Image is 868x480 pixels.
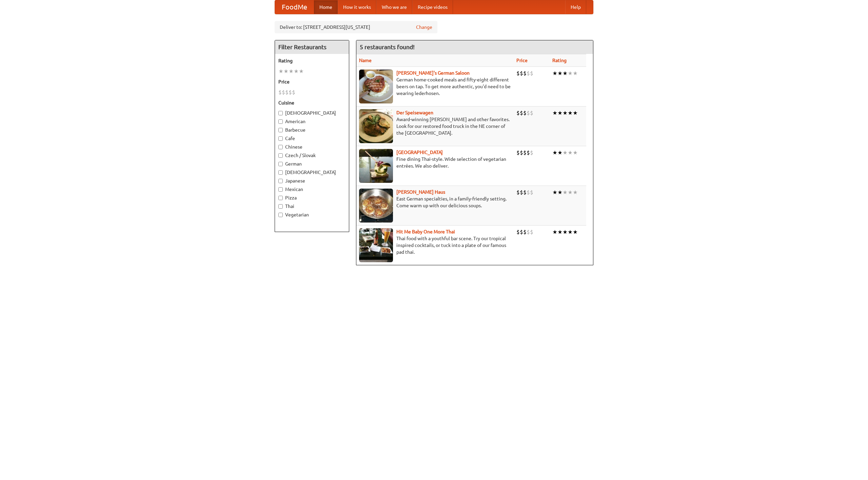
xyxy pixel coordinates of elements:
label: Chinese [278,143,346,150]
input: German [278,162,283,166]
li: $ [527,189,530,196]
li: ★ [552,189,557,196]
h5: Cuisine [278,99,346,106]
li: $ [516,228,520,236]
p: Thai food with a youthful bar scene. Try our tropical inspired cocktails, or tuck into a plate of... [359,235,511,255]
li: ★ [573,228,578,236]
label: [DEMOGRAPHIC_DATA] [278,169,346,176]
li: ★ [557,228,563,236]
li: ★ [294,68,299,75]
li: ★ [552,109,557,117]
label: [DEMOGRAPHIC_DATA] [278,110,346,116]
li: ★ [278,68,283,75]
a: FoodMe [275,0,314,14]
li: ★ [299,68,304,75]
a: Help [565,0,586,14]
li: $ [520,149,523,156]
h5: Price [278,78,346,85]
input: Thai [278,204,283,209]
a: Rating [552,58,567,63]
li: ★ [573,70,578,77]
a: Name [359,58,372,63]
input: Cafe [278,136,283,141]
a: Who we are [376,0,412,14]
li: ★ [568,149,573,156]
li: $ [530,149,533,156]
li: $ [520,228,523,236]
li: $ [520,189,523,196]
li: ★ [552,228,557,236]
input: Mexican [278,187,283,192]
li: $ [292,89,295,96]
li: $ [523,70,527,77]
a: Recipe videos [412,0,453,14]
img: esthers.jpg [359,70,393,103]
label: Cafe [278,135,346,142]
li: $ [278,89,282,96]
input: Barbecue [278,128,283,132]
input: Pizza [278,196,283,200]
h4: Filter Restaurants [275,40,349,54]
li: $ [530,189,533,196]
a: Der Speisewagen [396,110,433,115]
li: $ [516,149,520,156]
li: ★ [557,109,563,117]
li: ★ [568,228,573,236]
li: ★ [568,70,573,77]
label: Pizza [278,194,346,201]
li: ★ [563,189,568,196]
li: $ [527,109,530,117]
label: Barbecue [278,127,346,133]
li: $ [527,228,530,236]
li: ★ [563,149,568,156]
li: $ [520,109,523,117]
li: ★ [552,70,557,77]
li: ★ [573,149,578,156]
li: ★ [283,68,289,75]
label: Mexican [278,186,346,193]
li: $ [523,228,527,236]
li: $ [523,149,527,156]
label: Thai [278,203,346,210]
li: $ [523,189,527,196]
li: $ [523,109,527,117]
li: ★ [563,70,568,77]
li: $ [530,109,533,117]
a: [GEOGRAPHIC_DATA] [396,150,443,155]
input: Japanese [278,179,283,183]
li: $ [282,89,285,96]
input: Chinese [278,145,283,149]
li: ★ [573,109,578,117]
p: Fine dining Thai-style. Wide selection of vegetarian entrées. We also deliver. [359,156,511,169]
li: $ [520,70,523,77]
li: $ [527,70,530,77]
input: Vegetarian [278,213,283,217]
li: ★ [568,109,573,117]
label: German [278,160,346,167]
ng-pluralize: 5 restaurants found! [360,44,415,50]
b: Hit Me Baby One More Thai [396,229,455,234]
li: $ [285,89,289,96]
input: American [278,119,283,124]
li: $ [289,89,292,96]
img: satay.jpg [359,149,393,183]
a: [PERSON_NAME]'s German Saloon [396,70,470,76]
h5: Rating [278,57,346,64]
a: Price [516,58,528,63]
img: babythai.jpg [359,228,393,262]
li: $ [530,228,533,236]
input: Czech / Slovak [278,153,283,158]
div: Deliver to: [STREET_ADDRESS][US_STATE] [275,21,437,33]
img: kohlhaus.jpg [359,189,393,223]
li: ★ [557,70,563,77]
label: Japanese [278,177,346,184]
li: ★ [568,189,573,196]
label: American [278,118,346,125]
img: speisewagen.jpg [359,109,393,143]
input: [DEMOGRAPHIC_DATA] [278,170,283,175]
li: ★ [563,109,568,117]
b: [PERSON_NAME] Haus [396,189,445,195]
